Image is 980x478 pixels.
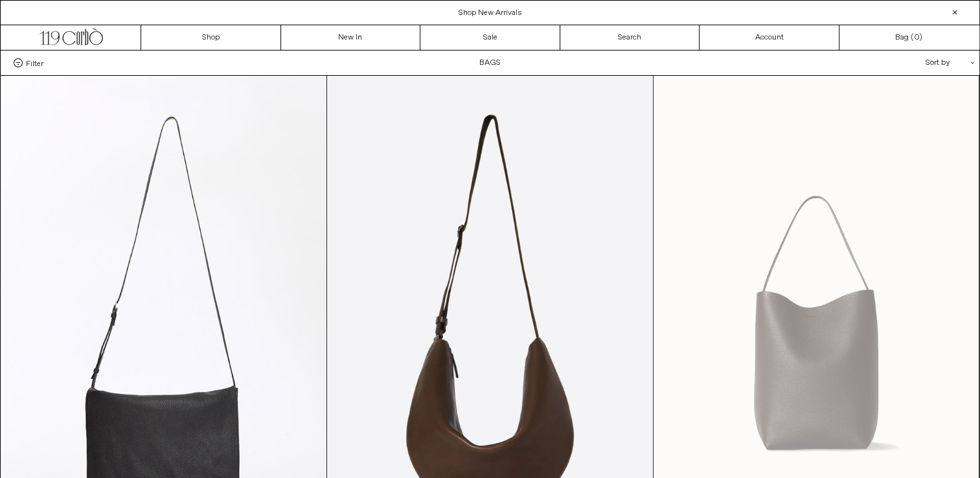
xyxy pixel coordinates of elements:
span: 0 [914,32,919,43]
div: Sort by [850,51,966,75]
span: ) [914,32,922,43]
a: Sale [420,25,560,50]
span: Filter [26,58,43,67]
a: Search [560,25,700,50]
a: Shop New Arrivals [459,8,522,18]
a: New In [281,25,421,50]
a: Account [700,25,839,50]
a: Shop [141,25,281,50]
a: Bag () [839,25,979,50]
